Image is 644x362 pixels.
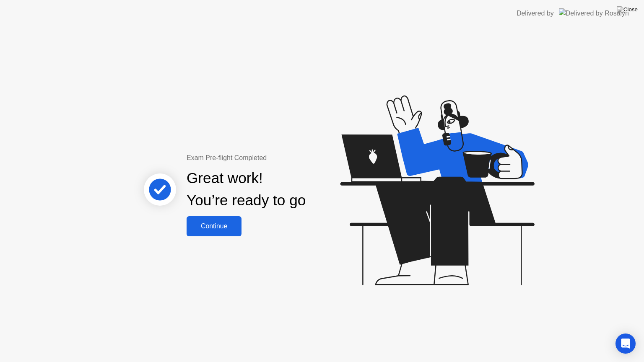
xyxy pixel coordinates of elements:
[187,167,306,212] div: Great work! You’re ready to go
[559,8,629,18] img: Delivered by Rosalyn
[617,6,638,13] img: Close
[187,216,241,236] button: Continue
[517,8,554,18] div: Delivered by
[187,153,360,163] div: Exam Pre-flight Completed
[615,334,636,354] div: Open Intercom Messenger
[189,222,239,230] div: Continue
